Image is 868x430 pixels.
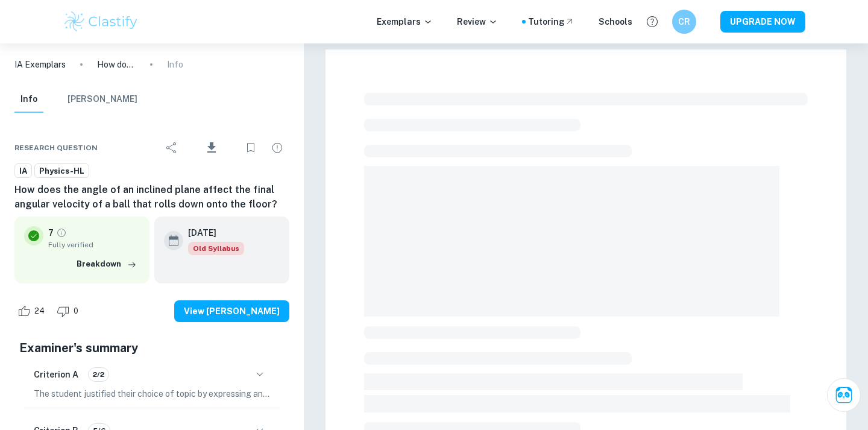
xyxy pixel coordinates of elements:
button: View [PERSON_NAME] [174,300,289,322]
button: [PERSON_NAME] [68,86,137,113]
p: Info [167,58,183,71]
span: Research question [14,142,98,153]
span: Fully verified [48,239,140,250]
a: Tutoring [528,15,574,28]
button: CR [672,10,696,34]
span: IA [15,165,31,177]
div: Bookmark [239,136,263,160]
button: Breakdown [74,255,140,273]
span: 24 [28,305,51,317]
div: Starting from the May 2025 session, the Physics IA requirements have changed. It's OK to refer to... [188,242,244,255]
button: Info [14,86,43,113]
a: Grade fully verified [56,227,67,238]
img: Clastify logo [63,10,139,34]
div: Share [160,136,184,160]
a: Physics-HL [34,163,89,179]
span: 2/2 [89,369,108,380]
div: Like [14,302,51,321]
h6: How does the angle of an inclined plane affect the final angular velocity of a ball that rolls do... [14,183,289,212]
a: IA Exemplars [14,58,66,71]
h5: Examiner's summary [19,339,285,357]
button: Ask Clai [827,378,861,412]
h6: [DATE] [188,226,234,239]
p: 7 [48,226,54,239]
div: Dislike [54,302,85,321]
div: Download [186,132,236,163]
span: Physics-HL [35,165,89,177]
h6: CR [678,15,691,28]
p: How does the angle of an inclined plane affect the final angular velocity of a ball that rolls do... [97,58,136,71]
a: Schools [599,15,632,28]
button: UPGRADE NOW [720,11,805,33]
span: 0 [67,305,85,317]
a: IA [14,163,32,179]
button: Help and Feedback [642,11,662,32]
div: Report issue [265,136,289,160]
p: Exemplars [377,15,433,28]
h6: Criterion A [34,368,78,381]
span: Old Syllabus [188,242,244,255]
p: The student justified their choice of topic by expressing an interest in marble races, although t... [34,387,270,400]
p: Review [457,15,498,28]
